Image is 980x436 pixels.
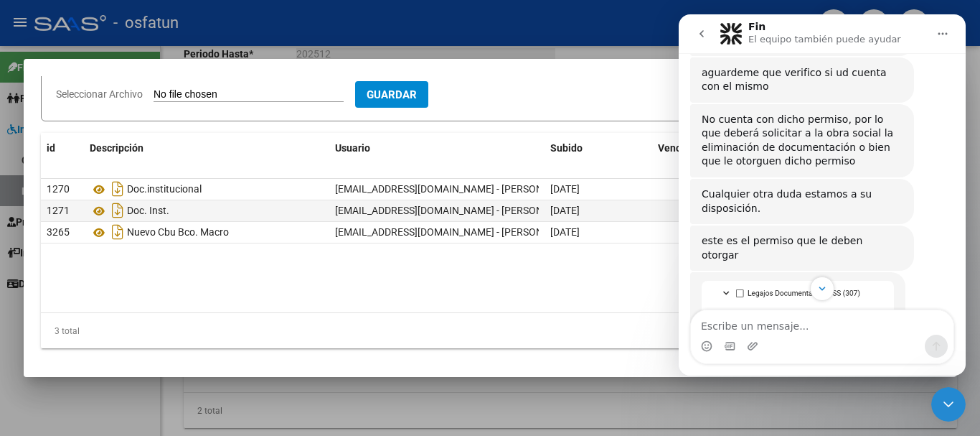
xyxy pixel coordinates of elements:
[335,226,578,238] span: [EMAIL_ADDRESS][DOMAIN_NAME] - [PERSON_NAME]
[47,142,55,154] span: id
[545,133,652,180] datatable-header-cell: Subido
[108,199,127,222] i: Descargar documento
[246,320,269,343] button: Enviar un mensaje…
[658,142,716,154] span: Vencimiento
[127,184,202,195] span: Doc.institucional
[335,183,578,195] span: [EMAIL_ADDRESS][DOMAIN_NAME] - [PERSON_NAME]
[355,81,428,108] button: Guardar
[550,226,580,238] span: [DATE]
[131,262,156,287] button: Scroll to bottom
[335,205,578,216] span: [EMAIL_ADDRESS][DOMAIN_NAME] - [PERSON_NAME]
[550,205,580,216] span: [DATE]
[931,387,966,422] iframe: Intercom live chat
[127,227,229,238] span: Nuevo Cbu Bco. Macro
[47,183,70,195] span: 1270
[41,313,939,349] div: 3 total
[12,296,275,320] textarea: Escribe un mensaje...
[41,133,84,180] datatable-header-cell: id
[45,326,57,338] button: Selector de gif
[108,177,127,200] i: Descargar documento
[11,258,275,377] div: Soporte dice…
[652,133,760,180] datatable-header-cell: Vencimiento
[329,133,545,180] datatable-header-cell: Usuario
[335,142,370,154] span: Usuario
[550,142,583,154] span: Subido
[679,14,966,376] iframe: Intercom live chat
[47,226,70,238] span: 3265
[127,205,169,217] span: Doc. Inst.
[22,326,34,338] button: Selector de emoji
[108,221,127,243] i: Descargar documento
[367,88,417,101] span: Guardar
[550,183,580,195] span: [DATE]
[56,88,143,100] span: Seleccionar Archivo
[47,205,70,216] span: 1271
[90,142,143,154] span: Descripción
[84,133,329,180] datatable-header-cell: Descripción
[68,326,80,338] button: Adjuntar un archivo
